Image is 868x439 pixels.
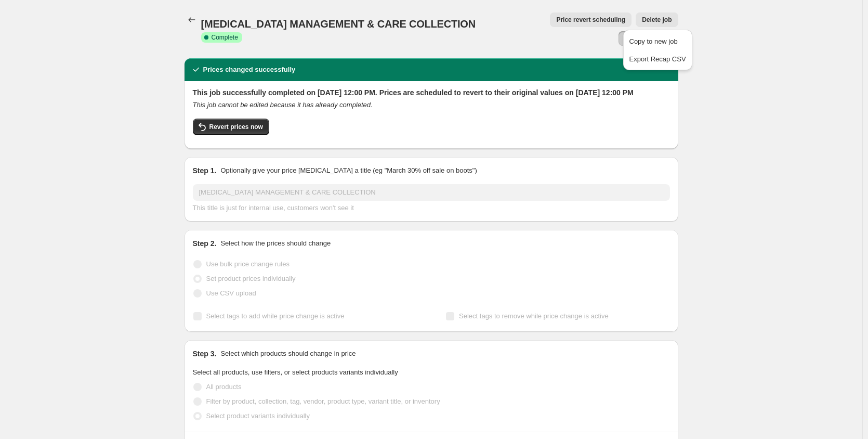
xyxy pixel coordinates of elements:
h2: Step 3. [193,348,217,359]
span: Use bulk price change rules [206,260,290,268]
span: Revert prices now [209,123,263,131]
span: Select tags to add while price change is active [206,312,345,320]
p: Optionally give your price [MEDICAL_DATA] a title (eg "March 30% off sale on boots") [220,165,477,176]
span: Set product prices individually [206,275,296,282]
span: All products [206,383,242,391]
span: Copy to new job [629,37,678,45]
h2: Step 1. [193,165,217,176]
span: Export Recap CSV [629,55,686,63]
button: Copy to new job [626,33,689,49]
p: Select how the prices should change [220,238,331,249]
span: Price revert scheduling [556,16,625,24]
p: Select which products should change in price [220,348,356,359]
span: This title is just for internal use, customers won't see it [193,204,354,212]
span: Complete [212,33,238,42]
input: 30% off holiday sale [193,184,670,201]
span: [MEDICAL_DATA] MANAGEMENT & CARE COLLECTION [201,18,476,30]
i: This job cannot be edited because it has already completed. [193,101,373,109]
button: Revert prices now [193,119,269,135]
span: Delete job [642,16,672,24]
span: Select product variants individually [206,412,310,420]
button: Price change jobs [185,12,199,27]
span: Use CSV upload [206,289,256,297]
span: Filter by product, collection, tag, vendor, product type, variant title, or inventory [206,397,440,405]
button: Delete job [636,12,678,27]
h2: This job successfully completed on [DATE] 12:00 PM. Prices are scheduled to revert to their origi... [193,87,670,98]
h2: Prices changed successfully [203,64,296,75]
span: Select all products, use filters, or select products variants individually [193,368,398,376]
h2: Step 2. [193,238,217,249]
button: Price revert scheduling [550,12,632,27]
button: Export Recap CSV [626,50,689,67]
span: Select tags to remove while price change is active [459,312,609,320]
